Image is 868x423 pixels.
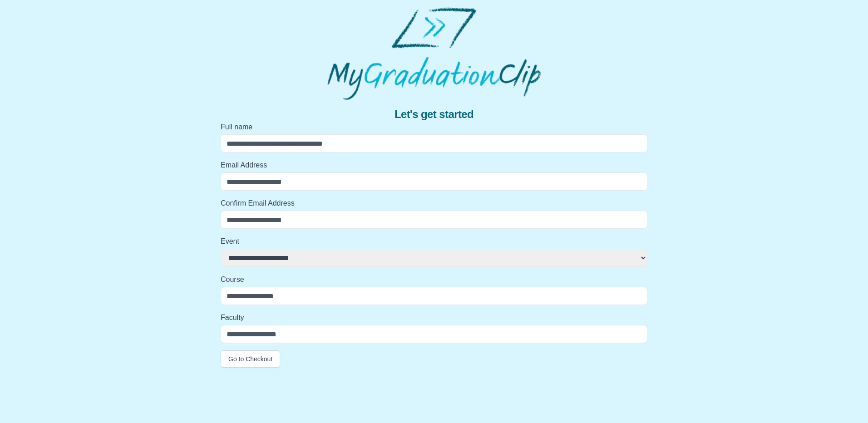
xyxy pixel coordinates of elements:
[327,7,541,100] img: MyGraduationClip
[395,107,473,122] span: Let's get started
[221,236,647,247] label: Event
[221,312,647,323] label: Faculty
[221,160,647,171] label: Email Address
[221,274,647,285] label: Course
[221,350,280,368] button: Go to Checkout
[221,122,647,133] label: Full name
[221,198,647,209] label: Confirm Email Address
